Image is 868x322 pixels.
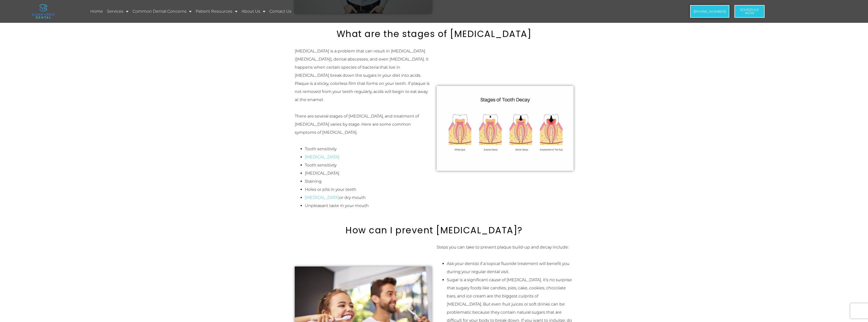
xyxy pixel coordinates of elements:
[305,169,432,177] li: [MEDICAL_DATA]
[305,194,432,202] li: or dry mouth
[305,195,339,200] a: [MEDICAL_DATA]
[195,6,238,17] a: Patient Resources
[295,47,432,104] p: [MEDICAL_DATA] is a problem that can result in [MEDICAL_DATA] ([MEDICAL_DATA]), dental abscesses,...
[269,6,292,17] a: Contact Us
[447,261,569,274] span: Ask your dentist if a topical fluoride treatment will benefit you during your regular dental visit.
[305,155,339,159] a: [MEDICAL_DATA]
[305,146,337,151] span: Tooth sensitivity
[305,161,432,169] li: Tooth sensitivity
[690,5,729,18] a: [PHONE_NUMBER]
[694,10,726,13] span: [PHONE_NUMBER]
[292,29,576,39] h2: What are the stages of [MEDICAL_DATA]
[295,114,419,135] span: There are several stages of [MEDICAL_DATA], and treatment of [MEDICAL_DATA] varies by stage. Here...
[106,6,129,17] a: Services
[132,6,192,17] a: Common Dental Concerns
[292,225,576,236] h2: How can I prevent [MEDICAL_DATA]?
[437,243,574,251] p: Steps you can take to prevent plaque build-up and decay include:
[89,6,599,17] nav: Menu
[241,6,266,17] a: About Us
[89,6,104,17] a: Home
[740,8,759,15] span: Schedule Now
[734,5,765,18] a: ScheduleNow
[305,177,432,185] li: Staining
[437,86,574,171] img: Stages of tooth decay
[305,185,432,194] li: Holes or pits in your teeth
[32,4,55,18] img: logo
[305,202,432,210] li: Unpleasant taste in your mouth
